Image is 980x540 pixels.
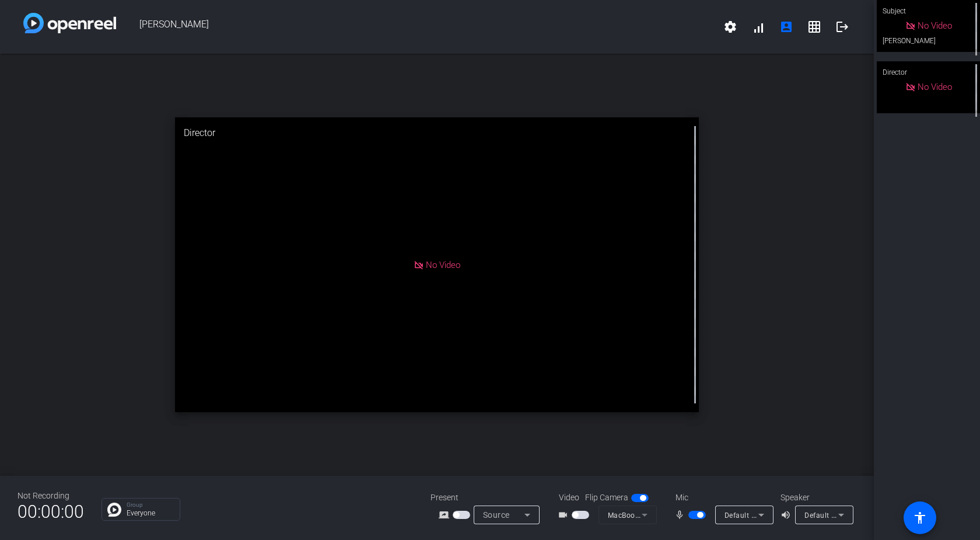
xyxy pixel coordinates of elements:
p: Everyone [127,510,174,517]
img: Chat Icon [107,503,121,517]
span: No Video [918,82,952,92]
div: Present [430,492,547,504]
span: 00:00:00 [17,497,84,526]
div: Mic [664,492,780,504]
span: No Video [918,20,952,31]
mat-icon: screen_share_outline [439,508,453,522]
div: Speaker [780,492,850,504]
div: Director [175,117,699,149]
span: No Video [426,259,460,270]
p: Group [127,502,174,508]
img: white-gradient.svg [23,13,116,33]
mat-icon: grid_on [807,20,821,34]
div: Director [877,61,980,83]
button: signal_cellular_alt [744,13,772,41]
span: Flip Camera [585,492,628,504]
span: Source [483,510,510,520]
mat-icon: logout [835,20,849,34]
mat-icon: accessibility [913,511,927,525]
mat-icon: videocam_outline [558,508,572,522]
mat-icon: volume_up [780,508,794,522]
span: Default - MacBook Pro Microphone (Built-in) [724,510,874,520]
mat-icon: settings [723,20,737,34]
span: Default - MacBook Pro Speakers (Built-in) [804,510,945,520]
mat-icon: account_box [779,20,793,34]
div: Not Recording [17,490,84,502]
mat-icon: mic_none [674,508,688,522]
span: [PERSON_NAME] [116,13,716,41]
span: Video [559,492,579,504]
